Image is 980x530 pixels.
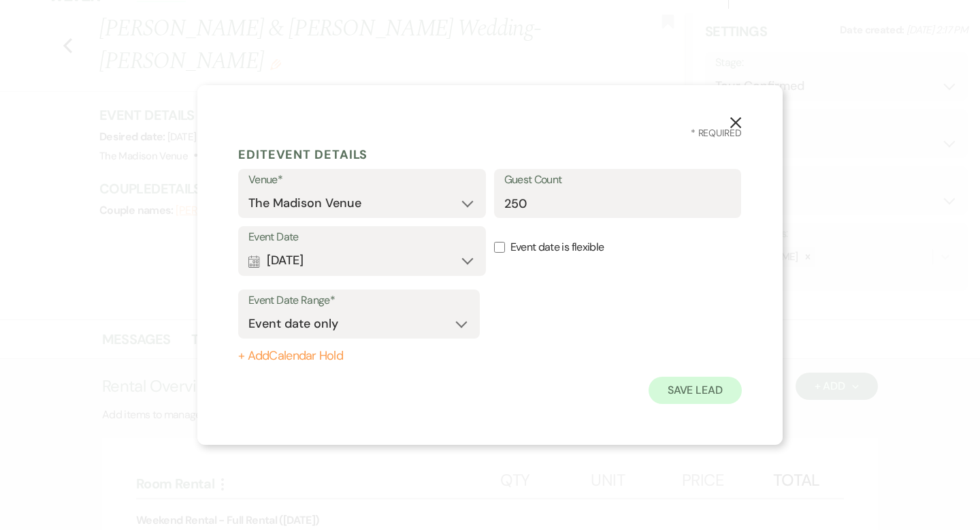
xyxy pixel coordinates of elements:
button: + AddCalendar Hold [238,349,480,363]
h5: Edit Event Details [238,144,742,165]
button: Save Lead [649,377,742,404]
button: [DATE] [248,247,476,275]
label: Event Date Range* [248,291,470,311]
label: Event Date [248,228,476,247]
label: Venue* [248,170,476,190]
label: Guest Count [504,170,732,190]
h3: * Required [238,126,742,140]
input: Event date is flexible [494,242,505,253]
label: Event date is flexible [494,226,742,269]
